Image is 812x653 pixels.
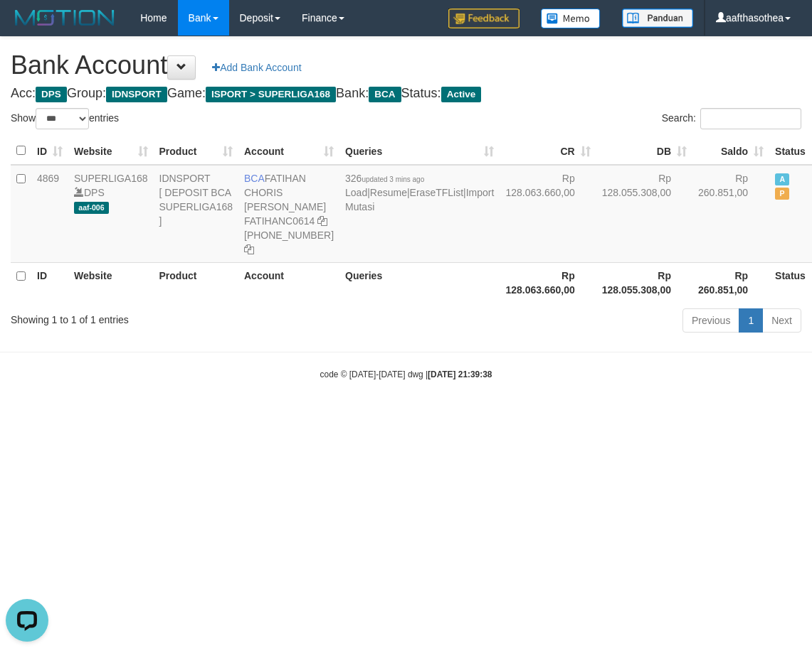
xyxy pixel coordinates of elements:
th: Queries [339,262,500,303]
td: Rp 128.063.660,00 [500,165,596,263]
strong: [DATE] 21:39:38 [428,369,492,379]
span: Active [441,87,482,102]
small: code © [DATE]-[DATE] dwg | [320,369,492,379]
th: Rp 128.063.660,00 [500,262,596,303]
th: Status [769,262,811,303]
a: SUPERLIGA168 [74,173,148,184]
a: FATIHANC0614 [244,215,315,227]
th: Account: activate to sort column ascending [238,137,339,165]
th: Rp 260.851,00 [692,262,769,303]
h4: Acc: Group: Game: Bank: Status: [11,87,801,101]
span: Paused [775,188,789,200]
a: 1 [739,308,763,333]
th: Website: activate to sort column ascending [68,137,154,165]
a: Next [762,308,801,333]
th: ID: activate to sort column ascending [31,137,68,165]
label: Search: [662,108,801,129]
a: EraseTFList [410,187,463,198]
span: BCA [369,87,401,102]
th: Saldo: activate to sort column ascending [692,137,769,165]
span: | | | [345,173,494,212]
span: Active [775,173,789,185]
td: IDNSPORT [ DEPOSIT BCA SUPERLIGA168 ] [154,165,239,263]
span: aaf-006 [74,202,109,214]
img: Button%20Memo.svg [541,9,601,28]
label: Show entries [11,108,119,129]
span: 326 [345,173,424,184]
h1: Bank Account [11,51,801,80]
th: Status [769,137,811,165]
a: Add Bank Account [203,55,310,80]
span: ISPORT > SUPERLIGA168 [206,87,336,102]
th: Product: activate to sort column ascending [154,137,239,165]
a: Load [345,187,367,198]
td: DPS [68,165,154,263]
a: Copy FATIHANC0614 to clipboard [317,215,327,227]
img: Feedback.jpg [448,9,520,28]
span: IDNSPORT [106,87,167,102]
span: DPS [36,87,67,102]
th: ID [31,262,68,303]
th: Rp 128.055.308,00 [596,262,692,303]
th: Account [238,262,339,303]
input: Search: [700,108,801,129]
img: panduan.png [622,9,693,28]
div: Showing 1 to 1 of 1 entries [11,307,327,327]
a: Previous [682,308,739,333]
th: Queries: activate to sort column ascending [339,137,500,165]
th: Product [154,262,239,303]
td: Rp 128.055.308,00 [596,165,692,263]
td: FATIHAN CHORIS [PERSON_NAME] [PHONE_NUMBER] [238,165,339,263]
a: Import Mutasi [345,187,494,212]
td: Rp 260.851,00 [692,165,769,263]
span: updated 3 mins ago [362,176,424,183]
span: BCA [244,173,265,184]
button: Open LiveChat chat widget [6,6,48,48]
th: DB: activate to sort column ascending [596,137,692,165]
a: Resume [370,187,407,198]
th: CR: activate to sort column ascending [500,137,596,165]
th: Website [68,262,154,303]
a: Copy 4062281727 to clipboard [244,244,254,255]
select: Showentries [36,108,89,129]
img: MOTION_logo.png [11,7,119,28]
td: 4869 [31,165,68,263]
